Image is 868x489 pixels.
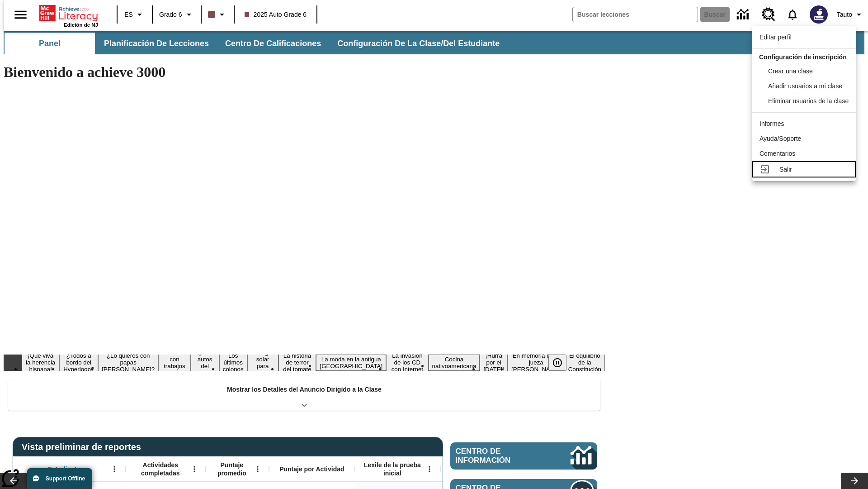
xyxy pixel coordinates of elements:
[768,82,842,90] span: Añadir usuarios a mi clase
[779,166,792,173] span: Salir
[768,67,813,75] span: Crear una clase
[759,135,801,142] span: Ayuda/Soporte
[759,34,792,41] span: Editar perfil
[759,120,784,127] span: Informes
[759,53,847,61] span: Configuración de inscripción
[759,150,795,157] span: Comentarios
[768,97,849,105] span: Eliminar usuarios de la clase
